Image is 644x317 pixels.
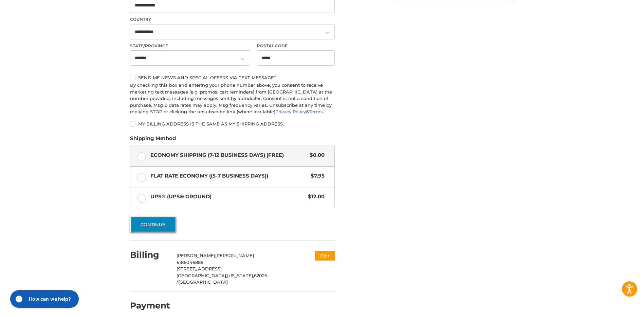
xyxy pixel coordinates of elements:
span: $0.00 [306,151,325,159]
label: Send me news and special offers via text message* [130,75,335,80]
span: [PERSON_NAME] [215,253,254,258]
span: UPS® (UPS® Ground) [150,193,305,201]
h2: Billing [130,250,170,260]
a: Terms [309,109,323,114]
span: [PERSON_NAME] [177,253,215,258]
h2: Payment [130,300,170,311]
span: [STREET_ADDRESS] [177,266,222,271]
span: $7.95 [307,172,325,180]
iframe: Gorgias live chat messenger [7,288,81,310]
button: Continue [130,217,176,232]
span: 6186046888 [177,260,203,265]
button: Edit [315,251,335,261]
span: $12.00 [305,193,325,201]
label: Country [130,16,335,22]
div: By checking this box and entering your phone number above, you consent to receive marketing text ... [130,82,335,115]
legend: Shipping Method [130,135,176,146]
span: [GEOGRAPHIC_DATA] [178,279,228,285]
span: [GEOGRAPHIC_DATA], [177,273,227,278]
label: Postal Code [257,43,335,49]
span: Economy Shipping (7-12 Business Days) (Free) [150,151,307,159]
span: [US_STATE], [227,273,254,278]
label: My billing address is the same as my shipping address. [130,121,335,127]
label: State/Province [130,43,250,49]
span: Flat Rate Economy ((5-7 Business Days)) [150,172,308,180]
a: Privacy Policy [275,109,306,114]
